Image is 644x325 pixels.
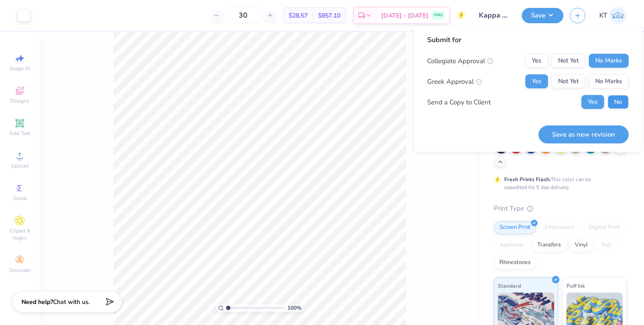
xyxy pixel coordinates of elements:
[287,304,301,312] span: 100 %
[13,195,27,202] span: Greek
[434,12,443,18] span: FREE
[11,162,28,169] span: Upload
[427,97,491,107] div: Send a Copy to Client
[10,65,30,72] span: Image AI
[608,95,629,109] button: No
[504,176,551,183] strong: Fresh Prints Flash:
[589,75,629,89] button: No Marks
[566,281,585,290] span: Puff Ink
[581,95,604,109] button: Yes
[569,239,594,252] div: Vinyl
[10,97,29,104] span: Designs
[427,76,482,86] div: Greek Approval
[599,7,626,24] a: KT
[596,239,617,252] div: Foil
[4,227,35,241] span: Clipart & logos
[525,75,548,89] button: Yes
[531,239,566,252] div: Transfers
[289,11,308,20] span: $28.57
[538,125,629,143] button: Save as new revision
[609,7,626,24] img: Kaya Tong
[522,8,563,23] button: Save
[494,256,536,269] div: Rhinestones
[53,298,90,306] span: Chat with us.
[427,35,629,45] div: Submit for
[494,221,536,234] div: Screen Print
[599,11,607,21] span: KT
[583,221,626,234] div: Digital Print
[427,56,493,66] div: Collegiate Approval
[539,221,580,234] div: Embroidery
[9,130,30,137] span: Add Text
[525,54,548,68] button: Yes
[472,7,515,24] input: Untitled Design
[226,7,260,23] input: – –
[498,281,521,290] span: Standard
[589,54,629,68] button: No Marks
[552,54,585,68] button: Not Yet
[552,75,585,89] button: Not Yet
[318,11,340,20] span: $857.10
[504,175,612,191] div: This color can be expedited for 5 day delivery.
[381,11,428,20] span: [DATE] - [DATE]
[494,239,529,252] div: Applique
[9,267,30,274] span: Decorate
[21,298,53,306] strong: Need help?
[494,204,626,214] div: Print Type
